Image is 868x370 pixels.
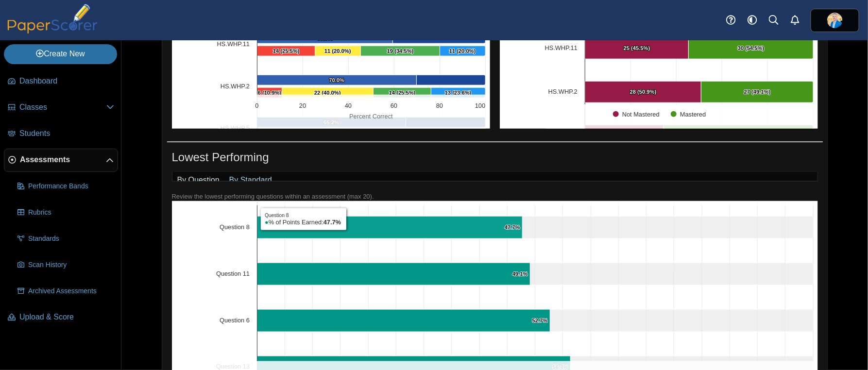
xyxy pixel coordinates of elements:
text: 49.1% [512,271,528,277]
a: [object Object] [220,124,249,132]
a: Standards [14,227,118,251]
text: 11 (20.0%) [449,48,476,54]
path: [object Object], 22. 2 - Demonstrates a developing understanding and application. [282,88,373,98]
a: Create New [4,44,117,64]
text: 52.7% [532,318,547,323]
text: Question 6 [220,317,250,324]
text: 25 (45.5%) [623,45,650,51]
path: [object Object], 65.22727272727273. Average Percent Correct. [257,118,406,128]
text: 6 (10.9%) [257,90,281,96]
path: [object Object], 40.519465454545454. Average Percent Not Correct. [392,34,485,44]
img: PaperScorer [4,4,101,34]
text: Mastered [680,111,706,118]
text: 19 (34.5%) [387,48,413,54]
text: 22 (40.0%) [314,90,340,96]
text: 56.4% [552,364,568,370]
button: Show Not Mastered [613,110,660,118]
text: 47.7% [504,224,520,230]
h1: Lowest Performing [172,149,269,166]
span: Classes [19,102,106,113]
a: Dashboard [4,70,118,93]
path: [object Object], 30. Mastered. [688,38,813,59]
span: Rubrics [28,208,114,218]
path: [object Object], 30.000001818181843. Average Percent Not Correct. [416,75,485,85]
span: Performance Bands [28,182,114,191]
a: Rubrics [14,201,118,224]
text: 30 (54.5%) [737,45,764,51]
a: HS.WHP.11 [545,44,577,51]
text: 40 [344,102,351,109]
text: 27 (49.1%) [744,89,770,95]
text: 70.0% [329,77,344,83]
a: PaperScorer [4,27,101,35]
tspan: HS.WHP.5 [220,124,249,132]
text: Question 11 [216,270,249,277]
a: By Question [172,172,224,188]
text: 14 (25.5%) [272,48,299,54]
path: [object Object], 6. 1 - Demonstrates limited or no understanding. [257,88,282,98]
a: Assessments [4,149,118,172]
path: Question 11, 50.9. . [530,263,813,286]
path: [object Object], 13. 4 - Consistently demonstrates a deep understanding and application. [431,88,485,98]
text: 11 (20.0%) [324,48,351,54]
a: Alerts [784,10,806,31]
a: ps.jrF02AmRZeRNgPWo [811,9,859,32]
path: [object Object], 19. Not Mastered. [585,125,664,147]
text: Percent Correct [349,113,393,120]
a: [object Object] [217,40,249,48]
img: ps.jrF02AmRZeRNgPWo [827,13,843,28]
path: [object Object], 11. 4 - Consistently demonstrates a deep understanding and application. [440,46,485,56]
a: [object Object] [220,83,249,90]
text: Question 13 [216,363,249,370]
text: Not Mastered [622,111,660,118]
span: Standards [28,234,114,244]
text: 65.2% [323,119,339,125]
path: [object Object], 59.480534545454546. Average Percent Correct. [257,34,392,44]
a: Classes [4,96,118,119]
path: [object Object], 28. Not Mastered. [585,82,701,103]
tspan: HS.WHP.2 [220,83,249,90]
span: Scan History [28,260,114,270]
tspan: HS.WHP.11 [217,40,249,48]
a: Scan History [14,253,118,277]
path: Question 8, 47.7%. % of Points Earned. [257,217,522,239]
path: [object Object], 69.99999818181816. Average Percent Correct. [257,75,416,85]
path: [object Object], 11. 2 - Demonstrates a developing understanding and application. [315,46,360,56]
path: Question 8, 52.3. . [522,217,813,239]
button: Show Mastered [671,110,706,118]
text: Question 8 [220,223,250,231]
span: Archived Assessments [28,286,114,296]
path: Question 6, 47.3. . [550,310,813,332]
text: 14 (25.5%) [389,90,415,96]
text: 0 [255,102,258,109]
a: Upload & Score [4,306,118,329]
a: HS.WHP.2 [548,88,577,95]
path: [object Object], 14. 3 - Demonstrates a proficient understanding and application. [373,88,431,98]
a: Students [4,122,118,146]
text: 60 [390,102,397,109]
a: Performance Bands [14,175,118,198]
path: [object Object], 27. Mastered. [701,82,813,103]
text: 100 [475,102,485,109]
path: [object Object], 36. Mastered. [664,125,813,147]
path: [object Object], 14. 1 - Demonstrates limited or no understanding. [257,46,315,56]
path: [object Object], 19. 3 - Demonstrates a proficient understanding and application. [360,46,440,56]
text: 20 [299,102,306,109]
path: [object Object], 34.772727272727266. Average Percent Not Correct. [406,118,485,128]
div: Review the lowest performing questions within an assessment (max 20). [172,192,818,201]
span: Travis McFarland [827,13,843,28]
path: Question 11, 49.1%. % of Points Earned. [257,263,530,286]
text: 13 (23.6%) [444,90,471,96]
span: Assessments [20,154,106,165]
path: Question 6, 52.7%. % of Points Earned. [257,310,550,332]
a: Archived Assessments [14,280,118,303]
span: Dashboard [19,76,114,86]
span: Upload & Score [19,312,114,322]
text: 80 [436,102,443,109]
span: Students [19,128,114,139]
text: 28 (50.9%) [630,89,656,95]
a: By Standard [224,172,277,188]
path: [object Object], 25. Not Mastered. [585,38,688,59]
